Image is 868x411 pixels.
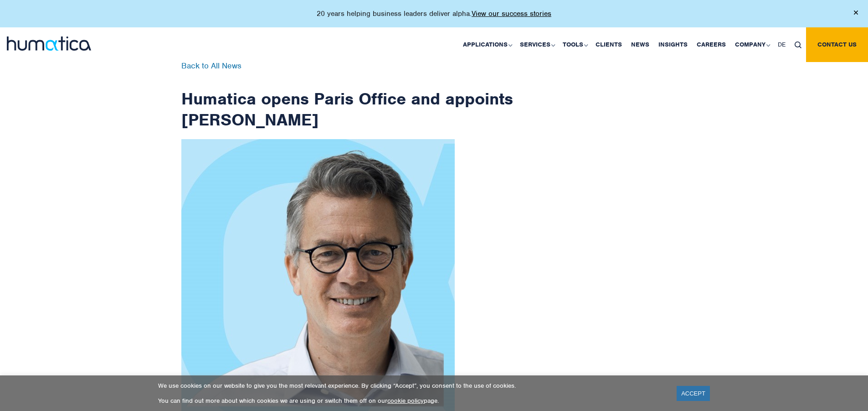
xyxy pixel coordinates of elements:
h1: Humatica opens Paris Office and appoints [PERSON_NAME] [181,62,514,130]
a: Contact us [806,27,868,62]
a: Clients [591,27,627,62]
img: logo [7,36,91,51]
img: search_icon [795,42,801,48]
a: News [627,27,654,62]
span: DE [778,41,786,48]
a: Careers [692,27,730,62]
a: ACCEPT [677,386,710,401]
a: Company [730,27,773,62]
p: You can find out more about which cookies we are using or switch them off on our page. [158,397,665,405]
a: Services [515,27,558,62]
a: Back to All News [181,61,241,71]
a: View our success stories [472,9,551,18]
p: We use cookies on our website to give you the most relevant experience. By clicking “Accept”, you... [158,382,665,390]
a: Applications [458,27,515,62]
a: Insights [654,27,692,62]
a: Tools [558,27,591,62]
p: 20 years helping business leaders deliver alpha. [317,9,551,18]
a: cookie policy [387,397,424,405]
a: DE [773,27,790,62]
